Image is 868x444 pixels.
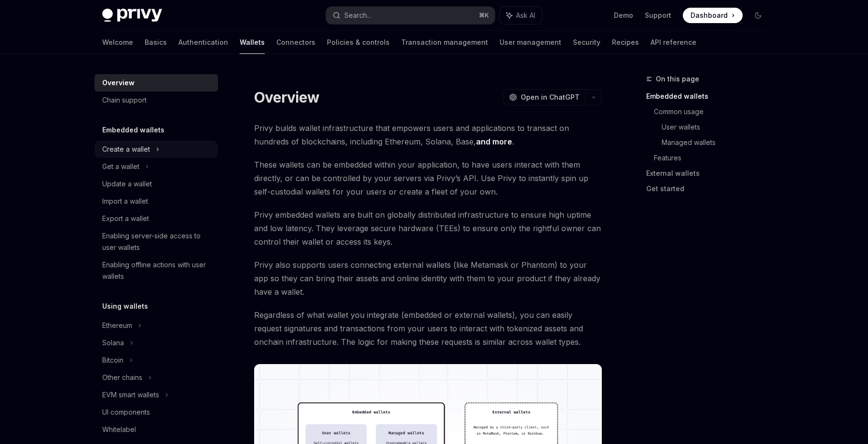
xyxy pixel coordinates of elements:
[102,300,148,312] h5: Using wallets
[102,424,136,435] div: Whitelabel
[240,31,265,54] a: Wallets
[95,256,218,285] a: Enabling offline actions with user wallets
[326,7,495,24] button: Search...⌘K
[614,11,633,20] a: Demo
[102,77,135,89] div: Overview
[102,144,150,155] div: Create a wallet
[102,354,123,366] div: Bitcoin
[102,230,212,253] div: Enabling server-side access to user wallets
[102,196,148,207] div: Import a wallet
[102,406,150,418] div: UI components
[654,150,773,166] a: Features
[95,74,218,91] a: Overview
[95,404,218,421] a: UI components
[102,320,132,331] div: Ethereum
[612,31,639,54] a: Recipes
[102,372,142,383] div: Other chains
[102,161,139,172] div: Get a wallet
[95,91,218,109] a: Chain support
[145,31,167,54] a: Basics
[95,193,218,210] a: Import a wallet
[656,73,699,85] span: On this page
[500,31,561,54] a: User management
[573,31,600,54] a: Security
[401,31,488,54] a: Transaction management
[500,7,542,24] button: Ask AI
[476,137,512,147] a: and more
[95,175,218,193] a: Update a wallet
[503,89,585,105] button: Open in ChatGPT
[254,158,602,198] span: These wallets can be embedded within your application, to have users interact with them directly,...
[102,31,133,54] a: Welcome
[102,178,152,190] div: Update a wallet
[102,389,159,401] div: EVM smart wallets
[662,135,773,150] a: Managed wallets
[254,258,602,299] span: Privy also supports users connecting external wallets (like Metamask or Phantom) to your app so t...
[327,31,390,54] a: Policies & controls
[750,8,766,23] button: Toggle dark mode
[646,166,773,181] a: External wallets
[102,337,124,349] div: Solana
[479,12,489,19] span: ⌘ K
[683,8,743,23] a: Dashboard
[102,124,164,136] h5: Embedded wallets
[645,11,671,20] a: Support
[521,92,580,102] span: Open in ChatGPT
[516,11,535,20] span: Ask AI
[651,31,696,54] a: API reference
[344,10,371,21] div: Search...
[276,31,315,54] a: Connectors
[254,208,602,248] span: Privy embedded wallets are built on globally distributed infrastructure to ensure high uptime and...
[691,11,728,20] span: Dashboard
[178,31,228,54] a: Authentication
[646,181,773,196] a: Get started
[662,119,773,135] a: User wallets
[654,104,773,119] a: Common usage
[646,89,773,104] a: Embedded wallets
[254,89,319,106] h1: Overview
[102,259,212,282] div: Enabling offline actions with user wallets
[95,227,218,256] a: Enabling server-side access to user wallets
[95,421,218,438] a: Whitelabel
[102,9,162,22] img: dark logo
[95,210,218,227] a: Export a wallet
[254,121,602,148] span: Privy builds wallet infrastructure that empowers users and applications to transact on hundreds o...
[254,308,602,349] span: Regardless of what wallet you integrate (embedded or external wallets), you can easily request si...
[102,213,149,224] div: Export a wallet
[102,94,147,106] div: Chain support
